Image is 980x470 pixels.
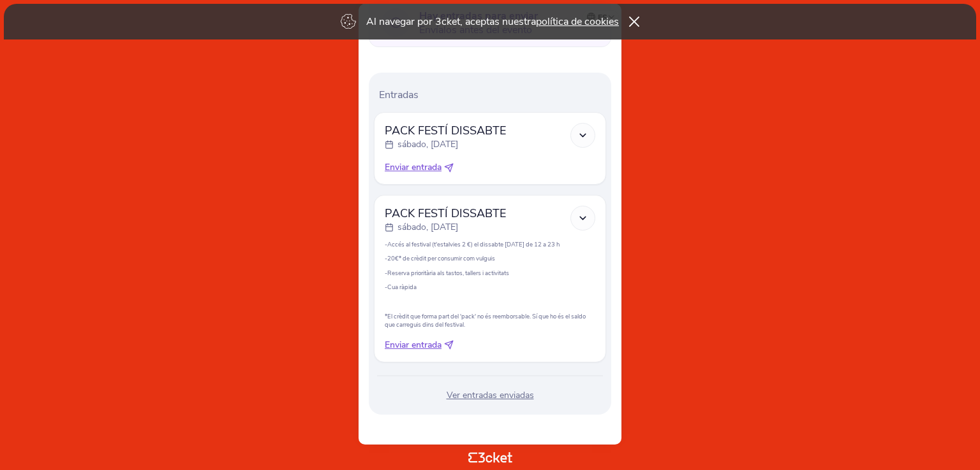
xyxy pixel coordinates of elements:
p: sábado, [DATE] [397,138,458,151]
span: Enviar entrada [385,339,442,352]
p: -Reserva prioritària als tastos, tallers i activitats [385,269,595,277]
p: -20€* de crèdit per consumir com vulguis [385,254,595,262]
p: Entradas [379,88,606,102]
p: *El crèdit que forma part del 'pack' no és reemborsable. Sí que ho és el saldo que carreguis dins... [385,312,595,329]
span: PACK FESTÍ DISSABTE [385,123,506,138]
p: -Cua ràpida [385,283,595,291]
span: PACK FESTÍ DISSABTE [385,206,506,221]
span: Enviar entrada [385,161,442,174]
div: Ver entradas enviadas [374,389,606,402]
p: sábado, [DATE] [397,221,458,234]
a: política de cookies [536,15,619,29]
p: -Accés al festival (t'estalvies 2 €) el dissabte [DATE] de 12 a 23 h [385,240,595,248]
p: Al navegar por 3cket, aceptas nuestra [366,15,619,29]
